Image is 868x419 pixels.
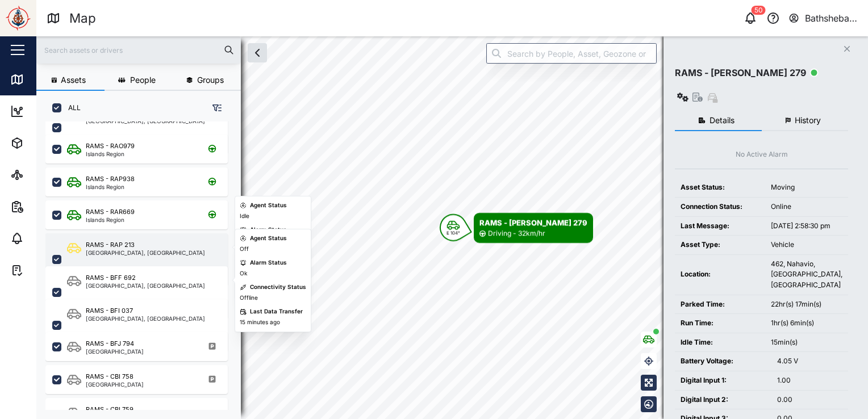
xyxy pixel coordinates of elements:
[30,200,68,213] div: Reports
[795,116,821,124] span: History
[86,207,135,217] div: RAMS - RAR669
[86,316,205,321] div: [GEOGRAPHIC_DATA], [GEOGRAPHIC_DATA]
[788,10,859,26] button: Bathsheba Kare
[30,232,65,245] div: Alarms
[486,43,657,64] input: Search by People, Asset, Geozone or Place
[86,184,135,190] div: Islands Region
[86,174,135,184] div: RAMS - RAP938
[446,231,460,235] div: E 104°
[61,103,81,112] label: ALL
[681,182,759,193] div: Asset Status:
[681,318,759,329] div: Run Time:
[86,217,135,223] div: Islands Region
[86,339,134,349] div: RAMS - BFJ 794
[36,36,868,419] canvas: Map
[30,264,61,276] div: Tasks
[771,299,842,310] div: 22hr(s) 17min(s)
[805,11,858,26] div: Bathsheba Kare
[61,76,86,84] span: Assets
[86,382,144,387] div: [GEOGRAPHIC_DATA]
[86,151,135,157] div: Islands Region
[30,73,55,86] div: Map
[771,337,842,348] div: 15min(s)
[771,202,842,212] div: Online
[710,116,735,124] span: Details
[771,259,842,291] div: 462, Nahavio, [GEOGRAPHIC_DATA], [GEOGRAPHIC_DATA]
[250,201,287,210] div: Agent Status
[681,221,759,232] div: Last Message:
[771,318,842,329] div: 1hr(s) 6min(s)
[86,250,205,255] div: [GEOGRAPHIC_DATA], [GEOGRAPHIC_DATA]
[681,240,759,250] div: Asset Type:
[130,76,156,84] span: People
[681,299,759,310] div: Parked Time:
[30,169,57,181] div: Sites
[6,6,31,31] img: Main Logo
[86,240,135,250] div: RAMS - RAP 213
[681,202,759,212] div: Connection Status:
[681,375,766,386] div: Digital Input 1:
[736,149,788,160] div: No Active Alarm
[771,182,842,193] div: Moving
[30,105,81,118] div: Dashboard
[681,356,766,367] div: Battery Voltage:
[771,240,842,250] div: Vehicle
[86,118,205,124] div: [GEOGRAPHIC_DATA], [GEOGRAPHIC_DATA]
[86,306,133,316] div: RAMS - BFI 037
[250,225,287,234] div: Alarm Status
[777,356,842,367] div: 4.05 V
[86,349,144,354] div: [GEOGRAPHIC_DATA]
[86,141,135,151] div: RAMS - RAO979
[30,137,65,149] div: Assets
[771,221,842,232] div: [DATE] 2:58:30 pm
[777,395,842,405] div: 0.00
[86,405,133,414] div: RAMS - CBI 759
[488,228,545,239] div: Driving - 32km/hr
[675,66,806,80] div: RAMS - [PERSON_NAME] 279
[86,372,133,382] div: RAMS - CBI 758
[681,395,766,405] div: Digital Input 2:
[86,273,136,283] div: RAMS - BFF 692
[86,283,205,288] div: [GEOGRAPHIC_DATA], [GEOGRAPHIC_DATA]
[479,217,587,228] div: RAMS - [PERSON_NAME] 279
[440,213,593,243] div: Map marker
[752,6,766,15] div: 50
[43,41,234,58] input: Search assets or drivers
[197,76,224,84] span: Groups
[45,121,240,410] div: grid
[69,9,96,28] div: Map
[681,337,759,348] div: Idle Time:
[240,245,249,254] div: Off
[777,375,842,386] div: 1.00
[250,234,287,243] div: Agent Status
[250,258,287,267] div: Alarm Status
[240,212,249,221] div: Idle
[681,269,759,280] div: Location:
